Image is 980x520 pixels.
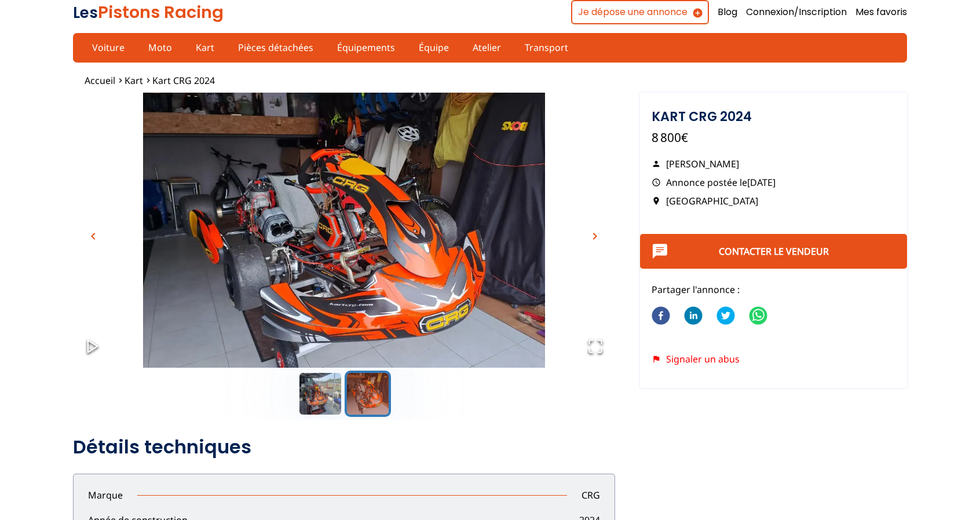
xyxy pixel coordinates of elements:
button: facebook [652,299,670,334]
a: Transport [517,38,576,57]
button: Open Fullscreen [576,327,615,368]
p: [GEOGRAPHIC_DATA] [652,195,895,207]
span: Les [73,2,98,23]
h2: Détails techniques [73,435,615,459]
button: chevron_right [586,228,604,245]
button: linkedin [684,299,703,334]
a: Blog [718,6,737,19]
img: image [73,93,615,394]
div: Signaler un abus [652,354,895,364]
a: Voiture [85,38,132,57]
a: Mes favoris [855,6,907,19]
h1: Kart CRG 2024 [652,110,895,123]
p: Annonce postée le [DATE] [652,176,895,189]
a: Accueil [85,74,115,87]
p: Marque [74,489,137,501]
div: Go to Slide 2 [73,93,615,368]
button: chevron_left [85,228,102,245]
p: [PERSON_NAME] [652,158,895,170]
a: Équipe [411,38,456,57]
button: Go to Slide 2 [345,371,391,417]
p: CRG [567,489,615,501]
div: Thumbnail Navigation [73,371,615,417]
a: Kart [125,74,143,87]
p: 8 800€ [652,129,895,146]
span: chevron_left [86,229,100,243]
a: Équipements [330,38,403,57]
a: Pièces détachées [231,38,321,57]
a: LesPistons Racing [73,1,224,24]
a: Moto [141,38,180,57]
button: twitter [716,299,735,334]
a: Kart CRG 2024 [152,74,215,87]
button: whatsapp [749,299,767,334]
span: chevron_right [588,229,602,243]
p: Partager l'annonce : [652,283,895,296]
a: Kart [188,38,222,57]
button: Go to Slide 1 [297,371,343,417]
button: Contacter le vendeur [640,234,907,269]
button: Play or Pause Slideshow [73,327,112,368]
a: Connexion/Inscription [746,6,847,19]
a: Atelier [465,38,509,57]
